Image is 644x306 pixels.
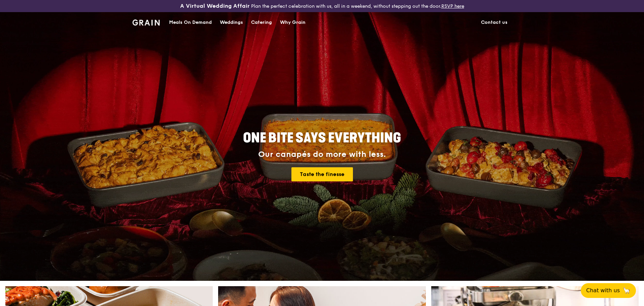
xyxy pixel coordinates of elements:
span: 🦙 [622,287,631,295]
a: Why Grain [276,12,310,33]
a: GrainGrain [132,12,160,32]
div: Plan the perfect celebration with us, all in a weekend, without stepping out the door. [128,3,516,9]
h3: A Virtual Wedding Affair [180,3,250,9]
span: Chat with us [586,287,620,295]
div: Meals On Demand [169,12,212,33]
div: Weddings [220,12,243,33]
a: RSVP here [441,3,464,9]
div: Why Grain [280,12,306,33]
a: Contact us [477,12,512,33]
div: Our canapés do more with less. [201,150,443,159]
button: Chat with us🦙 [581,283,636,298]
a: Catering [247,12,276,33]
a: Taste the finesse [291,167,353,181]
a: Weddings [216,12,247,33]
img: Grain [132,19,160,26]
span: ONE BITE SAYS EVERYTHING [243,130,401,146]
div: Catering [251,12,272,33]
